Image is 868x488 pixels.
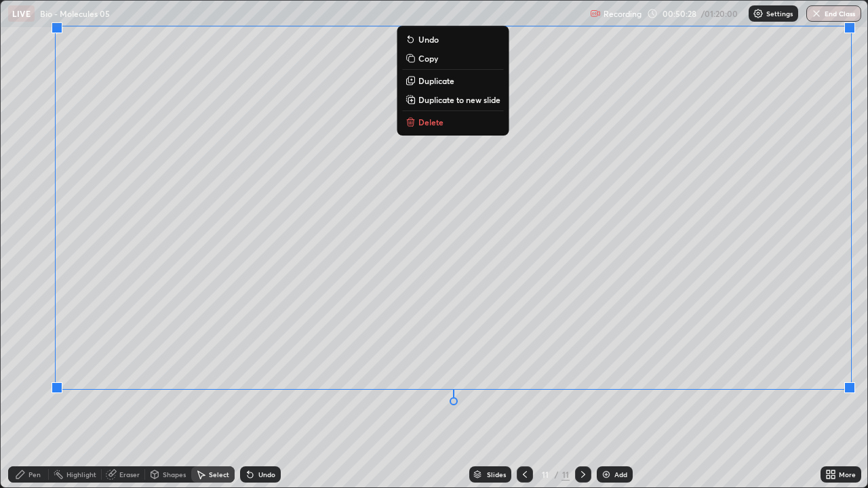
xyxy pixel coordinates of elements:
div: Select [209,471,229,478]
div: 11 [538,470,552,479]
p: Settings [766,10,793,17]
button: Undo [402,31,503,47]
p: Duplicate [418,75,454,86]
div: More [839,471,856,478]
div: Eraser [119,471,140,478]
button: Copy [402,50,503,66]
p: Recording [604,9,642,19]
div: Add [614,471,627,478]
div: Highlight [66,471,96,478]
p: Undo [418,34,439,45]
p: Copy [418,53,438,64]
img: recording.375f2c34.svg [590,8,601,19]
p: Delete [418,117,443,127]
div: Shapes [163,471,186,478]
button: Duplicate to new slide [402,91,503,108]
button: End Class [806,5,861,22]
button: Duplicate [402,73,503,89]
img: class-settings-icons [753,8,764,19]
img: add-slide-button [601,469,612,480]
div: Slides [487,471,506,478]
button: Delete [402,114,503,130]
div: / [555,470,559,479]
p: Duplicate to new slide [418,94,500,105]
div: 11 [561,468,570,481]
img: end-class-cross [811,8,822,19]
p: Bio - Molecules 05 [40,8,110,19]
p: LIVE [12,8,31,19]
div: Pen [28,471,41,478]
div: Undo [258,471,275,478]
